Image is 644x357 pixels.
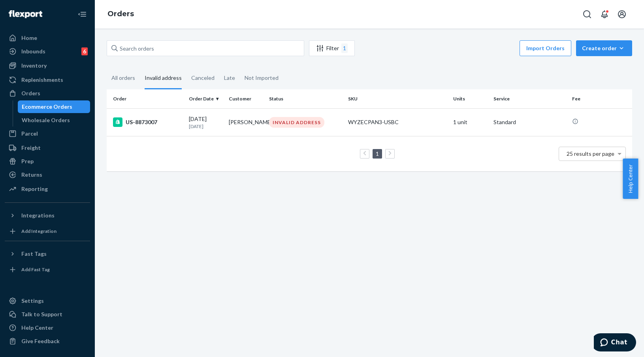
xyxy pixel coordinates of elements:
th: Order [107,89,186,108]
div: Parcel [21,130,38,138]
input: Search orders [107,40,304,56]
button: Give Feedback [5,335,90,348]
a: Orders [107,9,134,18]
p: [DATE] [189,123,223,130]
div: Add Integration [21,228,56,234]
a: Returns [5,168,90,181]
button: Fast Tags [5,247,90,260]
a: Reporting [5,183,90,195]
a: Inventory [5,59,90,72]
div: [DATE] [189,115,223,130]
button: Open account menu [614,6,630,22]
div: Freight [21,144,41,152]
div: Create order [582,44,626,52]
a: Settings [5,295,90,307]
th: Order Date [186,89,226,108]
img: Flexport logo [9,10,42,18]
a: Wholesale Orders [18,114,90,127]
div: Talk to Support [21,310,62,318]
div: Ecommerce Orders [22,103,72,111]
span: 25 results per page [567,150,614,157]
th: Service [490,89,569,108]
div: Help Center [21,324,53,332]
div: Canceled [191,68,215,88]
a: Add Fast Tag [5,263,90,276]
button: Open notifications [597,6,612,22]
div: Fast Tags [21,250,47,258]
div: Home [21,34,37,42]
button: Talk to Support [5,308,90,321]
a: Replenishments [5,74,90,86]
div: Not Imported [245,68,279,88]
div: All orders [111,68,135,88]
div: Settings [21,297,44,305]
a: Ecommerce Orders [18,100,90,113]
div: Wholesale Orders [22,116,70,124]
div: US-8873007 [113,117,183,127]
p: Standard [493,118,566,126]
a: Freight [5,142,90,154]
button: Import Orders [520,40,571,56]
button: Open Search Box [579,6,595,22]
div: Inbounds [21,47,45,55]
button: Filter [309,40,355,56]
div: 1 [341,43,348,53]
div: 6 [81,47,88,55]
button: Close Navigation [74,6,90,22]
th: Fee [569,89,632,108]
a: Page 1 is your current page [374,150,380,157]
ol: breadcrumbs [101,3,140,26]
a: Prep [5,155,90,168]
td: [PERSON_NAME] [226,108,266,136]
div: Integrations [21,212,55,219]
a: Inbounds6 [5,45,90,58]
div: Give Feedback [21,337,60,345]
th: Units [450,89,490,108]
button: Create order [576,40,632,56]
div: Orders [21,89,40,97]
th: Status [266,89,345,108]
div: Inventory [21,62,47,70]
div: Filter [309,43,354,53]
div: Invalid address [145,68,182,89]
button: Integrations [5,209,90,222]
a: Add Integration [5,225,90,238]
a: Home [5,32,90,44]
div: Late [224,68,235,88]
iframe: Opens a widget where you can chat to one of our agents [594,333,636,353]
div: WYZECPAN3-USBC [348,118,447,126]
div: INVALID ADDRESS [269,117,324,128]
th: SKU [345,89,450,108]
a: Orders [5,87,90,100]
div: Prep [21,157,34,165]
div: Reporting [21,185,48,193]
button: Help Center [623,159,638,199]
div: Customer [229,95,263,102]
div: Add Fast Tag [21,266,50,273]
td: 1 unit [450,108,490,136]
a: Help Center [5,321,90,334]
a: Parcel [5,127,90,140]
div: Returns [21,171,42,179]
div: Replenishments [21,76,63,84]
